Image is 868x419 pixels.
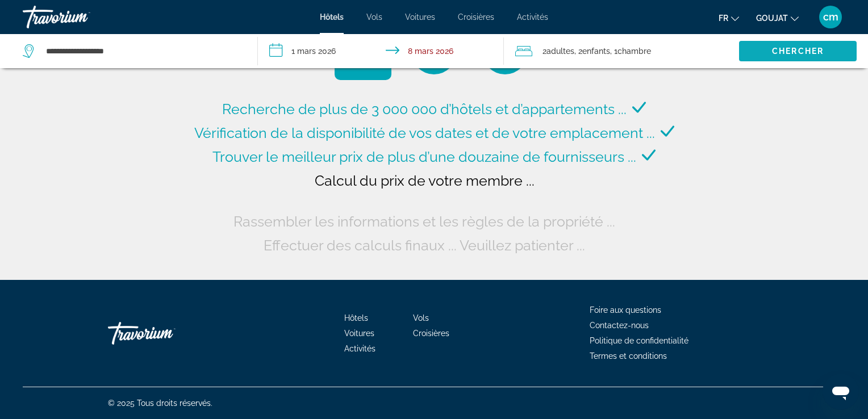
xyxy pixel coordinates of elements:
span: GOUJAT [756,14,788,23]
button: Voyageurs : 2 adultes, 2 enfants [504,34,739,68]
button: Changer la langue [719,10,739,26]
font: , 2 [574,47,582,56]
span: Adultes [546,47,574,56]
a: Voitures [344,329,374,338]
font: 2 [542,47,546,56]
button: Date d’arrivée : 1 mars 2026 Date de départ : 8 mars 2026 [258,34,504,68]
span: Vérification de la disponibilité de vos dates et de votre emplacement ... [194,124,655,141]
a: Termes et conditions [590,351,667,361]
button: User Menu [816,5,845,29]
a: Activités [344,344,375,353]
a: Activités [517,12,548,22]
a: Foire aux questions [590,305,661,315]
a: Vols [366,12,382,22]
a: Politique de confidentialité [590,336,688,345]
span: Effectuer des calculs finaux ... Veuillez patienter ... [264,237,585,254]
a: Vols [413,313,429,322]
span: Chambre [617,47,651,56]
span: © 2025 Tous droits réservés. [108,399,212,408]
button: Chercher [739,41,857,61]
span: Rassembler les informations et les règles de la propriété ... [233,213,615,230]
a: Travorium [108,316,222,350]
a: Contactez-nous [590,321,649,330]
iframe: Bouton de lancement de la fenêtre de messagerie [823,374,859,410]
a: Travorium [23,2,136,32]
a: Voitures [405,12,435,22]
span: Recherche de plus de 3 000 000 d’hôtels et d’appartements ... [222,100,627,118]
a: Croisières [413,329,449,338]
span: cm [823,11,838,23]
span: Trouver le meilleur prix de plus d’une douzaine de fournisseurs ... [212,148,636,165]
font: , 1 [610,47,617,56]
a: Croisières [458,12,494,22]
a: Hôtels [320,12,344,22]
button: Changer de devise [756,10,799,26]
span: Fr [719,14,728,23]
span: Calcul du prix de votre membre ... [315,172,535,189]
span: Enfants [582,47,610,56]
span: Chercher [772,47,824,56]
a: Hôtels [344,313,368,322]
